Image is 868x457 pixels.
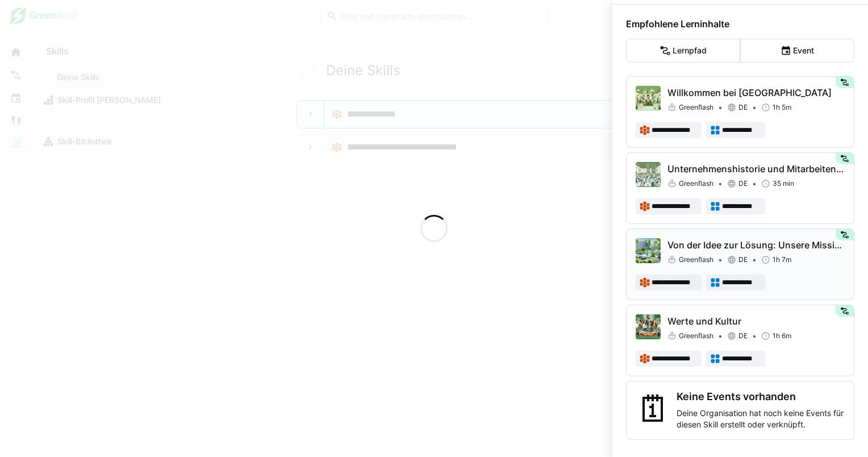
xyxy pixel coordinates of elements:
[679,103,713,112] span: Greenflash
[738,179,748,188] span: DE
[636,390,672,430] div: 🗓
[626,39,740,63] eds-button-option: Lernpfad
[679,331,713,340] span: Greenflash
[773,331,791,340] span: 1h 6m
[679,255,713,264] span: Greenflash
[738,255,748,264] span: DE
[738,331,748,340] span: DE
[667,314,845,328] p: Werte und Kultur
[738,103,748,112] span: DE
[636,314,661,339] img: Werte und Kultur
[677,408,845,430] p: Deine Organisation hat noch keine Events für diesen Skill erstellt oder verknüpft.
[667,238,845,252] p: Von der Idee zur Lösung: Unsere Mission
[667,162,845,176] p: Unternehmenshistorie und Mitarbeitende
[626,18,854,30] h4: Empfohlene Lerninhalte
[677,390,845,403] h3: Keine Events vorhanden
[667,86,845,99] p: Willkommen bei [GEOGRAPHIC_DATA]
[740,39,854,63] eds-button-option: Event
[636,162,661,187] img: Unternehmenshistorie und Mitarbeitende
[773,255,791,264] span: 1h 7m
[773,103,791,112] span: 1h 5m
[636,86,661,111] img: Willkommen bei Greenflash
[679,179,713,188] span: Greenflash
[636,238,661,263] img: Von der Idee zur Lösung: Unsere Mission
[773,179,794,188] span: 35 min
